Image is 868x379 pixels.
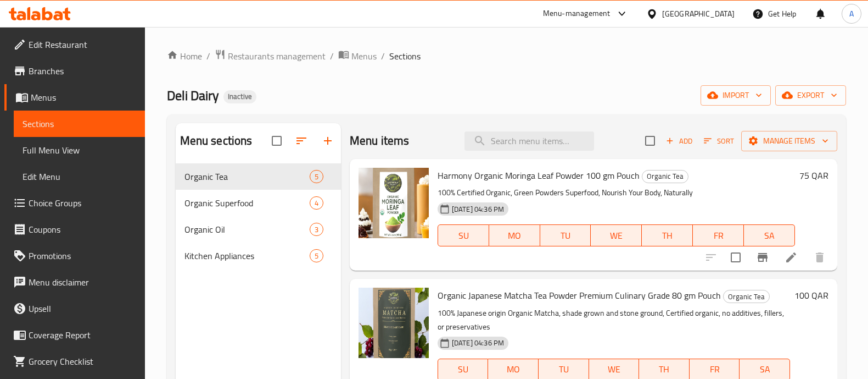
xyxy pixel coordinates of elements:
[184,196,310,210] span: Organic Superfood
[694,361,736,377] span: FR
[662,133,697,150] span: Add item
[447,204,508,215] span: [DATE] 04:36 PM
[228,50,326,63] span: Restaurants management
[338,49,377,63] a: Menus
[310,172,323,182] span: 5
[775,85,846,106] button: export
[310,196,323,210] div: items
[4,31,145,58] a: Edit Restaurant
[29,302,136,315] span: Upsell
[4,243,145,269] a: Promotions
[215,49,326,63] a: Restaurants management
[494,228,536,244] span: MO
[23,170,136,183] span: Edit Menu
[23,117,136,130] span: Sections
[697,228,740,244] span: FR
[849,8,854,20] span: A
[315,128,341,154] button: Add section
[359,288,429,358] img: Organic Japanese Matcha Tea Powder Premium Culinary Grade 80 gm Pouch
[14,111,145,137] a: Sections
[492,361,534,377] span: MO
[310,251,323,261] span: 5
[489,224,540,246] button: MO
[381,50,385,63] li: /
[724,246,747,269] span: Select to update
[697,133,741,150] span: Sort items
[807,244,833,271] button: delete
[14,163,145,190] a: Edit Menu
[167,83,219,108] span: Deli Dairy
[744,224,795,246] button: SA
[4,58,145,84] a: Branches
[438,287,721,304] span: Organic Japanese Matcha Tea Powder Premium Culinary Grade 80 gm Pouch
[784,89,837,102] span: export
[310,224,323,235] span: 3
[310,223,323,236] div: items
[288,128,315,154] span: Sort sections
[184,223,310,236] span: Organic Oil
[350,133,410,149] h2: Menu items
[543,7,611,20] div: Menu-management
[330,50,334,63] li: /
[540,224,591,246] button: TU
[639,129,662,152] span: Select section
[4,216,145,243] a: Coupons
[310,198,323,208] span: 4
[643,361,685,377] span: TH
[794,288,828,303] h6: 100 QAR
[662,133,697,150] button: Add
[662,8,735,20] div: [GEOGRAPHIC_DATA]
[29,355,136,368] span: Grocery Checklist
[642,224,693,246] button: TH
[4,295,145,322] a: Upsell
[438,186,795,200] p: 100% Certified Organic, Green Powders Superfood, Nourish Your Body, Naturally
[595,228,637,244] span: WE
[176,190,341,216] div: Organic Superfood4
[29,249,136,262] span: Promotions
[180,133,253,149] h2: Menu sections
[176,163,341,190] div: Organic Tea5
[723,290,770,303] div: Organic Tea
[29,328,136,342] span: Coverage Report
[704,135,734,147] span: Sort
[351,50,377,63] span: Menus
[693,224,744,246] button: FR
[176,159,341,273] nav: Menu sections
[438,167,640,184] span: Harmony Organic Moringa Leaf Powder 100 gm Pouch
[4,322,145,348] a: Coverage Report
[664,135,694,147] span: Add
[642,170,688,183] span: Organic Tea
[4,84,145,111] a: Menus
[184,170,310,183] span: Organic Tea
[438,224,489,246] button: SU
[206,50,210,63] li: /
[785,251,798,264] a: Edit menu item
[593,361,635,377] span: WE
[724,290,769,303] span: Organic Tea
[310,170,323,183] div: items
[176,216,341,243] div: Organic Oil3
[31,91,136,104] span: Menus
[591,224,642,246] button: WE
[4,348,145,375] a: Grocery Checklist
[310,249,323,262] div: items
[29,276,136,289] span: Menu disclaimer
[464,131,594,151] input: search
[223,90,256,103] div: Inactive
[750,134,828,148] span: Manage items
[799,168,828,183] h6: 75 QAR
[29,196,136,210] span: Choice Groups
[443,228,485,244] span: SU
[14,137,145,163] a: Full Menu View
[701,133,737,150] button: Sort
[389,50,421,63] span: Sections
[176,243,341,269] div: Kitchen Appliances5
[4,269,145,295] a: Menu disclaimer
[443,361,484,377] span: SU
[642,170,688,183] div: Organic Tea
[223,92,256,101] span: Inactive
[29,223,136,236] span: Coupons
[438,306,790,334] p: 100% Japanese origin Organic Matcha, shade grown and stone ground, Certified organic, no additive...
[29,38,136,51] span: Edit Restaurant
